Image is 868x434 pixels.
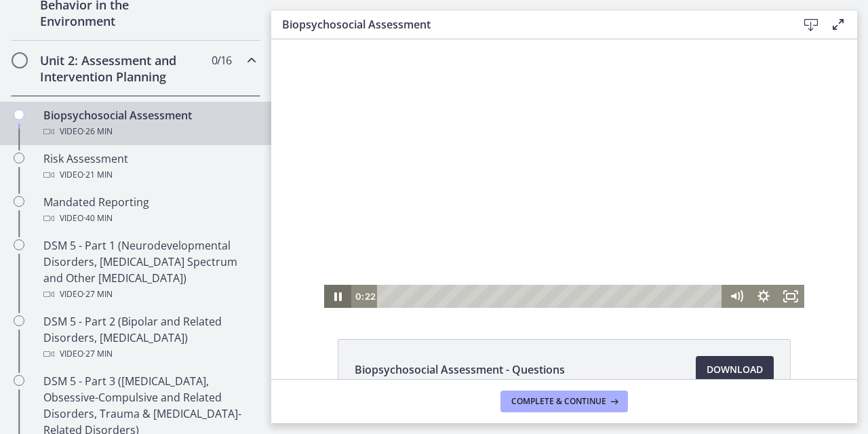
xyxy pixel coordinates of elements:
div: Video [43,286,255,302]
span: 0 / 16 [212,52,231,68]
h3: Biopsychosocial Assessment [282,16,776,33]
span: · 27 min [83,286,113,302]
h2: Unit 2: Assessment and Intervention Planning [40,52,205,85]
button: Show settings menu [479,245,506,269]
span: · 40 min [83,210,113,226]
div: DSM 5 - Part 2 (Bipolar and Related Disorders, [MEDICAL_DATA]) [43,313,255,362]
div: Biopsychosocial Assessment [43,107,255,140]
span: · 21 min [83,167,113,183]
button: Mute [452,245,479,269]
span: Download [707,361,763,378]
a: Download [696,356,774,383]
div: Video [43,123,255,140]
div: Video [43,210,255,226]
div: Mandated Reporting [43,194,255,226]
button: Fullscreen [506,245,533,269]
div: DSM 5 - Part 1 (Neurodevelopmental Disorders, [MEDICAL_DATA] Spectrum and Other [MEDICAL_DATA]) [43,237,255,302]
div: Risk Assessment [43,151,255,183]
span: · 27 min [83,346,113,362]
span: · 26 min [83,123,113,140]
div: Video [43,167,255,183]
div: Video [43,346,255,362]
iframe: Video Lesson [271,39,857,308]
button: Complete & continue [500,391,628,412]
span: Complete & continue [511,396,606,407]
span: Biopsychosocial Assessment - Questions [355,361,565,378]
